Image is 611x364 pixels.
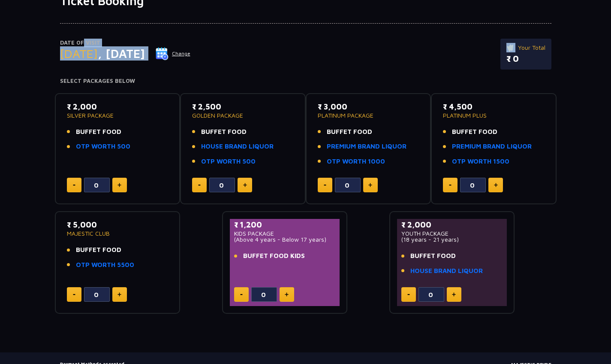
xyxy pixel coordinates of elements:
[494,183,498,187] img: plus
[201,127,247,137] span: BUFFET FOOD
[117,183,121,187] img: plus
[192,101,294,112] p: ₹ 2,500
[117,292,121,297] img: plus
[98,46,145,61] span: , [DATE]
[327,142,406,152] a: PREMIUM BRAND LIQUOR
[234,231,336,237] p: KIDS PACKAGE
[60,46,98,61] span: [DATE]
[410,266,483,276] a: HOUSE BRAND LIQUOR
[327,127,372,137] span: BUFFET FOOD
[76,260,134,270] a: OTP WORTH 5500
[76,127,121,137] span: BUFFET FOOD
[368,183,372,187] img: plus
[155,47,191,61] button: Change
[449,185,451,186] img: minus
[407,294,410,295] img: minus
[198,185,201,186] img: minus
[327,157,385,167] a: OTP WORTH 1000
[410,251,456,261] span: BUFFET FOOD
[443,112,545,118] p: PLATINUM PLUS
[506,52,545,65] p: ₹ 0
[452,157,509,167] a: OTP WORTH 1500
[73,185,75,186] img: minus
[401,237,503,243] p: (18 years - 21 years)
[234,219,336,231] p: ₹ 1,200
[443,101,545,112] p: ₹ 4,500
[67,231,169,237] p: MAJESTIC CLUB
[452,142,532,152] a: PREMIUM BRAND LIQUOR
[243,183,247,187] img: plus
[67,112,169,118] p: SILVER PACKAGE
[401,219,503,231] p: ₹ 2,000
[506,43,515,52] img: ticket
[67,101,169,112] p: ₹ 2,000
[452,292,456,297] img: plus
[401,231,503,237] p: YOUTH PACKAGE
[324,185,326,186] img: minus
[285,292,289,297] img: plus
[318,112,419,118] p: PLATINUM PACKAGE
[201,157,256,167] a: OTP WORTH 500
[60,78,551,85] h4: Select Packages Below
[506,43,545,52] p: Your Total
[234,237,336,243] p: (Above 4 years - Below 17 years)
[243,251,305,261] span: BUFFET FOOD KIDS
[60,39,191,47] p: Date of Visit
[192,112,294,118] p: GOLDEN PACKAGE
[201,142,274,152] a: HOUSE BRAND LIQUOR
[240,294,243,295] img: minus
[318,101,419,112] p: ₹ 3,000
[76,142,130,152] a: OTP WORTH 500
[73,294,75,295] img: minus
[67,219,169,231] p: ₹ 5,000
[76,245,121,255] span: BUFFET FOOD
[452,127,497,137] span: BUFFET FOOD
